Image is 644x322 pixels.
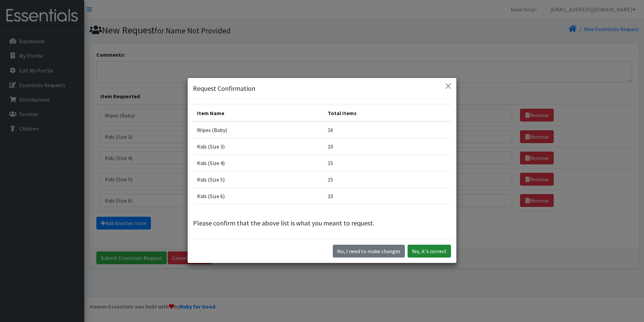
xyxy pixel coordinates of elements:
[193,188,324,205] td: Kids (Size 6)
[324,188,451,205] td: 10
[324,171,451,188] td: 15
[193,155,324,171] td: Kids (Size 4)
[193,83,255,93] h5: Request Confirmation
[324,122,451,138] td: 16
[333,245,405,258] button: No I need to make changes
[193,105,324,122] th: Item Name
[193,122,324,138] td: Wipes (Baby)
[193,218,451,228] p: Please confirm that the above list is what you meant to request.
[193,138,324,155] td: Kids (Size 3)
[324,138,451,155] td: 10
[193,171,324,188] td: Kids (Size 5)
[324,155,451,171] td: 15
[408,245,451,258] button: Yes, it's correct
[443,81,454,91] button: Close
[324,105,451,122] th: Total Items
